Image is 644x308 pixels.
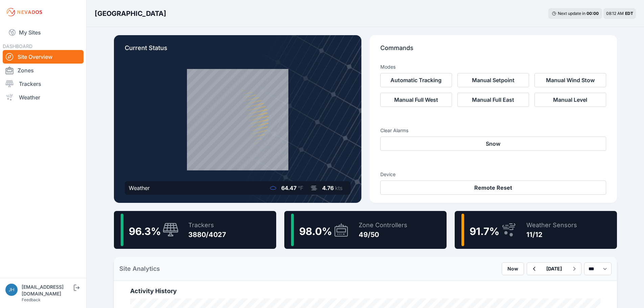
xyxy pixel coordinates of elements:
[534,93,606,107] button: Manual Level
[380,171,606,178] h3: Device
[541,263,567,275] button: [DATE]
[5,7,43,18] img: Nevados
[3,24,84,41] a: My Sites
[299,225,332,237] span: 98.0 %
[359,220,407,230] div: Zone Controllers
[502,262,524,275] button: Now
[587,11,599,16] div: 00 : 00
[5,284,18,296] img: jhaberkorn@invenergy.com
[22,284,72,297] div: [EMAIL_ADDRESS][DOMAIN_NAME]
[125,43,351,58] p: Current Status
[95,5,166,22] nav: Breadcrumb
[380,43,606,58] p: Commands
[95,9,166,18] h3: [GEOGRAPHIC_DATA]
[457,93,529,107] button: Manual Full East
[380,64,396,70] h3: Modes
[3,77,84,91] a: Trackers
[298,185,303,191] span: °F
[380,93,452,107] button: Manual Full West
[284,211,447,249] a: 98.0%Zone Controllers49/50
[188,230,226,239] div: 3880/4027
[119,264,160,274] h2: Site Analytics
[380,181,606,195] button: Remote Reset
[335,185,342,191] span: kts
[380,127,606,134] h3: Clear Alarms
[606,11,624,16] span: 08:12 AM
[129,225,161,237] span: 96.3 %
[558,11,586,16] span: Next update in
[22,297,41,302] a: Feedback
[3,64,84,77] a: Zones
[380,137,606,151] button: Snow
[359,230,407,239] div: 49/50
[526,230,577,239] div: 11/12
[3,50,84,64] a: Site Overview
[470,225,499,237] span: 91.7 %
[3,91,84,104] a: Weather
[457,73,529,87] button: Manual Setpoint
[188,220,226,230] div: Trackers
[380,73,452,87] button: Automatic Tracking
[534,73,606,87] button: Manual Wind Stow
[281,185,296,191] span: 64.47
[322,185,334,191] span: 4.76
[129,184,150,192] div: Weather
[3,43,32,49] span: DASHBOARD
[130,286,601,296] h2: Activity History
[455,211,617,249] a: 91.7%Weather Sensors11/12
[526,220,577,230] div: Weather Sensors
[625,11,633,16] span: EDT
[114,211,276,249] a: 96.3%Trackers3880/4027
